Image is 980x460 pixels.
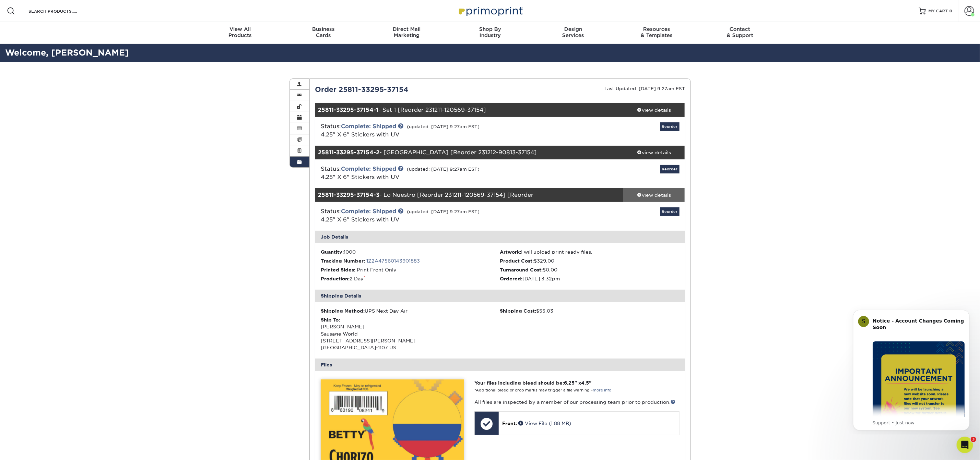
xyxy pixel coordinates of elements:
small: (updated: [DATE] 9:27am EST) [407,209,480,214]
div: UPS Next Day Air [321,307,500,314]
input: SEARCH PRODUCTS..... [28,7,95,15]
strong: Production: [321,276,350,281]
img: Primoprint [456,3,524,18]
a: view details [623,146,685,159]
strong: Turnaround Cost: [500,267,543,273]
span: 4.5 [581,380,589,386]
iframe: Intercom notifications message [843,303,980,435]
span: MY CART [929,8,948,14]
span: Front: [502,421,517,426]
a: Complete: Shipped [341,123,396,130]
a: Contact& Support [698,22,782,44]
span: 4.25" X 6" Stickers with UV [321,131,400,138]
div: & Support [698,26,782,38]
li: I will upload print ready files. [500,249,680,255]
strong: Your files including bleed should be: " x " [474,380,591,386]
a: view details [623,188,685,202]
strong: Printed Sides: [321,267,355,273]
a: BusinessCards [282,22,365,44]
a: Complete: Shipped [341,166,396,172]
span: 4.25" X 6" Stickers with UV [321,216,400,223]
a: View File (1.88 MB) [518,421,571,426]
a: Reorder [660,122,680,131]
div: Order 25811-33295-37154 [310,84,500,95]
li: 2 Day [321,275,500,282]
div: Status: [316,165,562,181]
strong: Artwork: [500,249,521,255]
strong: Product Cost: [500,258,534,264]
strong: Ship To: [321,317,340,323]
span: View All [199,26,282,32]
div: [PERSON_NAME] Sausage World [STREET_ADDRESS][PERSON_NAME] [GEOGRAPHIC_DATA]-1107 US [321,316,500,351]
strong: Quantity: [321,249,344,255]
strong: Shipping Cost: [500,308,536,314]
span: Business [282,26,365,32]
div: - Lo Nuestro [Reorder 231211-120569-37154] [Reorder [315,188,623,202]
a: view details [623,103,685,117]
a: more info [593,388,611,392]
small: (updated: [DATE] 9:27am EST) [407,167,480,172]
a: 1Z2A47560143901883 [366,258,420,264]
li: [DATE] 3:32pm [500,275,680,282]
span: Direct Mail [365,26,448,32]
span: 6.25 [564,380,575,386]
a: Direct MailMarketing [365,22,448,44]
a: Resources& Templates [615,22,698,44]
strong: Tracking Number: [321,258,365,264]
div: Files [315,359,685,371]
div: Products [199,26,282,38]
div: view details [623,149,685,156]
div: $55.03 [500,307,680,314]
span: Design [532,26,615,32]
div: view details [623,107,685,113]
small: (updated: [DATE] 9:27am EST) [407,124,480,129]
li: 1000 [321,249,500,255]
small: Last Updated: [DATE] 9:27am EST [605,86,685,91]
small: *Additional bleed or crop marks may trigger a file warning – [474,388,611,392]
div: Shipping Details [315,290,685,302]
span: 0 [949,9,953,13]
div: Status: [316,122,562,139]
a: Complete: Shipped [341,208,396,215]
a: Reorder [660,207,680,216]
div: Industry [448,26,532,38]
strong: 25811-33295-37154-2 [318,149,379,156]
div: Status: [316,207,562,224]
div: Marketing [365,26,448,38]
a: View AllProducts [199,22,282,44]
strong: 25811-33295-37154-1 [318,107,378,113]
span: 4.25" X 6" Stickers with UV [321,174,400,180]
div: & Templates [615,26,698,38]
span: 3 [971,437,976,442]
div: Services [532,26,615,38]
div: - [GEOGRAPHIC_DATA] [Reorder 231212-90813-37154] [315,146,623,159]
a: Shop ByIndustry [448,22,532,44]
div: Cards [282,26,365,38]
span: Print Front Only [357,267,397,273]
div: - Set 1 [Reorder 231211-120569-37154] [315,103,623,117]
span: Shop By [448,26,532,32]
li: $0.00 [500,266,680,273]
span: Contact [698,26,782,32]
iframe: Intercom live chat [957,437,973,453]
a: Reorder [660,165,680,173]
span: Resources [615,26,698,32]
div: view details [623,192,685,198]
a: DesignServices [532,22,615,44]
strong: Ordered: [500,276,523,281]
strong: 25811-33295-37154-3 [318,192,379,198]
strong: Shipping Method: [321,308,365,314]
li: $329.00 [500,257,680,264]
p: All files are inspected by a member of our processing team prior to production. [474,399,679,405]
div: Job Details [315,231,685,243]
